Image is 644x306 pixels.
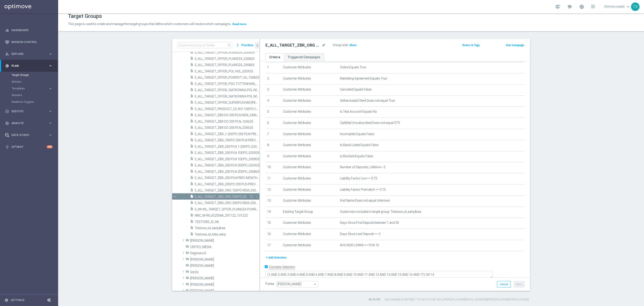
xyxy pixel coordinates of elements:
[281,129,338,140] td: Customer Attributes
[11,65,48,67] span: Plan
[11,110,48,113] span: Execute
[265,207,281,218] td: 14
[506,43,525,48] button: Run Campaign
[190,258,259,261] span: Dawid K.
[5,109,48,113] div: Execute
[5,110,53,113] button: play_circle_outline Execute keyboard_arrow_right
[340,188,386,192] span: Liability Factor Prematch >= 0.75
[190,276,259,280] span: Justyna B.
[190,132,194,137] i: insert_drive_file
[5,121,53,125] button: track_changes Analyze keyboard_arrow_right
[5,141,53,153] div: Optibot
[195,220,259,224] span: TESTOWE_ID_AB
[265,240,281,251] td: 17
[514,281,525,287] button: Save
[626,4,631,9] span: keyboard_arrow_down
[265,140,281,151] td: 8
[265,184,281,196] td: 12
[186,251,189,256] i: folder
[281,184,338,196] td: Customer Attributes
[281,151,338,162] td: Customer Attributes
[11,299,24,302] a: Settings
[281,95,338,107] td: Customer Attributes
[281,118,338,129] td: Customer Attributes
[190,138,194,143] i: insert_drive_file
[265,129,281,140] td: 7
[5,64,53,68] button: gps_fixed Plan keyboard_arrow_right
[190,107,194,112] i: insert_drive_file
[265,62,281,73] td: 1
[5,40,53,44] button: Mission Control
[5,121,48,125] div: Analyze
[340,143,378,147] span: Is Black Listed Equals False
[195,107,259,111] span: E_ALL_TARGET_PRODUCT_CC WO 1DEPO COLLECT_310725
[12,100,47,104] a: Realtime Triggers
[195,182,259,186] span: E_ALL_TARGET_ZBR_2DEPO 200 PLN PREV MONTH_220825
[265,53,284,61] a: Criteria
[195,201,259,205] span: E_ALL_TARGET_ZBR_ORG 2DEPO REM_030925
[195,76,259,80] span: E_ALL_TARGET_OFFER_POWROT LIG_150825
[190,69,194,74] i: insert_drive_file
[5,145,9,149] i: lightbulb
[178,42,232,48] input: Quick find group or folder
[12,93,47,97] a: Streams
[12,99,58,105] div: Realtime Triggers
[5,36,53,48] div: Mission Control
[195,145,259,149] span: E_ALL_TARGET_ZBR_200 PLN 1-2DEPO_020925
[340,165,386,169] span: Number of Deposits, Lifetime = 2
[5,28,53,32] div: equalizer Dashboard
[11,36,53,48] a: Mission Control
[241,42,254,48] button: Prioritize
[195,138,259,142] span: E_ALL_TARGET_ZBR_1DEPO 200 PLN PREV MONTH_220825
[195,82,259,86] span: E_ALL_TARGET_OFFER_PSG TOTTENHAM_130825
[12,72,58,78] div: Target Groups
[68,22,231,26] span: This page is used to create and manage the target groups that define which customers will receive...
[340,177,377,180] span: Liability Factor Live >= 0.75
[281,196,338,207] td: Customer Attributes
[269,265,295,269] label: Complex Selection
[48,109,53,113] i: keyboard_arrow_right
[5,52,53,56] div: person_search Explore keyboard_arrow_right
[12,92,58,99] div: Streams
[195,63,259,67] span: E_ALL_TARGET_OFFER_PLANSZA_290825
[195,120,259,123] span: E_ALL_TARGET_ZBR DO 200 PLN_160625
[322,43,326,48] i: mode_edit
[195,170,259,174] span: E_ALL_TARGET_ZBR_200 PLN 2DEPO_290825
[190,264,259,268] span: El&#x17C;bieta S.
[190,151,194,156] i: insert_drive_file
[265,162,281,173] td: 10
[385,298,529,302] label: Last modified on [DATE] at 7:19 AM UTC+02:00 by [PERSON_NAME][EMAIL_ADDRESS][PERSON_NAME][DOMAIN_...
[48,121,53,125] i: keyboard_arrow_right
[567,4,572,9] span: school
[265,95,281,107] td: 4
[265,43,321,48] h2: E_ALL_TARGET_ZBR_ORG 2DEPO 200 PLN_120925
[190,289,259,293] span: Kamil R.
[349,44,356,47] span: Show
[12,87,44,90] span: Templates
[190,94,194,99] i: insert_drive_file
[340,154,373,158] span: Is Blocked Equals False
[11,134,48,136] span: Data Studio
[186,263,189,269] i: folder
[281,162,338,173] td: Customer Attributes
[190,113,194,118] i: insert_drive_file
[195,113,259,117] span: E_ALL_TARGET_ZBR DO 200 PLN REM_240625
[186,257,189,262] i: folder
[190,207,194,212] i: insert_drive_file
[186,270,189,275] i: folder
[190,188,194,193] i: insert_drive_file
[195,95,259,98] span: E_ALL_TARGET_OFFER_SIATKOWKA POL WIE_230825
[11,24,53,36] a: Dashboard
[281,240,338,251] td: Customer Attributes
[190,169,194,175] i: insert_drive_file
[265,84,281,96] td: 3
[190,144,194,149] i: insert_drive_file
[5,64,9,68] i: gps_fixed
[195,233,259,236] span: Testowe_id_tribe_early
[265,282,274,286] label: Folder
[281,84,338,96] td: Customer Attributes
[265,255,287,260] button: + Add Selection
[190,176,194,181] i: insert_drive_file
